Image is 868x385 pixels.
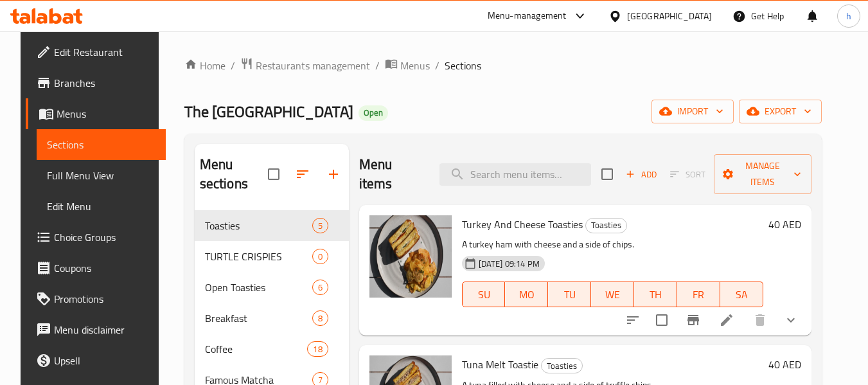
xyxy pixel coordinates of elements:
[37,191,166,222] a: Edit Menu
[231,58,235,73] li: /
[195,303,349,334] div: Breakfast8
[541,358,583,373] div: Toasties
[205,218,312,233] span: Toasties
[47,137,155,152] span: Sections
[287,159,318,190] span: Sort sections
[505,282,548,307] button: MO
[184,97,353,126] span: The [GEOGRAPHIC_DATA]
[26,98,166,129] a: Menus
[682,285,715,304] span: FR
[719,312,734,328] a: Edit menu item
[586,218,626,233] span: Toasties
[359,107,388,118] span: Open
[313,312,328,325] span: 8
[54,44,155,60] span: Edit Restaurant
[47,199,155,214] span: Edit Menu
[385,57,430,74] a: Menus
[312,249,328,264] div: items
[745,305,775,336] button: delete
[474,258,545,270] span: [DATE] 09:14 PM
[677,282,720,307] button: FR
[369,215,452,298] img: Turkey And Cheese Toasties
[54,353,155,368] span: Upsell
[37,129,166,160] a: Sections
[621,165,662,184] span: Add item
[54,260,155,276] span: Coupons
[307,341,328,357] div: items
[553,285,586,304] span: TU
[648,307,675,334] span: Select to update
[54,322,155,337] span: Menu disclaimer
[714,154,811,194] button: Manage items
[184,57,822,74] nav: breadcrumb
[596,285,629,304] span: WE
[662,165,714,184] span: Select section first
[205,249,312,264] span: TURTLE CRISPIES
[205,341,308,357] span: Coffee
[200,155,268,193] h2: Menu sections
[725,285,758,304] span: SA
[375,58,380,73] li: /
[312,310,328,326] div: items
[37,160,166,191] a: Full Menu View
[195,272,349,303] div: Open Toasties6
[26,253,166,283] a: Coupons
[468,285,500,304] span: SU
[26,67,166,98] a: Branches
[260,161,287,188] span: Select all sections
[318,159,349,190] button: Add section
[308,343,327,355] span: 18
[846,9,851,23] span: h
[639,285,672,304] span: TH
[634,282,677,307] button: TH
[400,58,430,73] span: Menus
[26,37,166,67] a: Edit Restaurant
[313,251,328,263] span: 0
[768,215,801,233] h6: 40 AED
[749,103,811,120] span: export
[627,9,712,23] div: [GEOGRAPHIC_DATA]
[678,305,709,336] button: Branch-specific-item
[720,282,763,307] button: SA
[462,215,583,234] span: Turkey And Cheese Toasties
[548,282,591,307] button: TU
[205,310,312,326] span: Breakfast
[651,100,734,123] button: import
[26,222,166,253] a: Choice Groups
[184,58,226,73] a: Home
[312,218,328,233] div: items
[26,345,166,376] a: Upsell
[256,58,370,73] span: Restaurants management
[26,283,166,314] a: Promotions
[462,355,538,374] span: Tuna Melt Toastie
[195,334,349,364] div: Coffee18
[445,58,481,73] span: Sections
[439,163,591,186] input: search
[313,282,328,294] span: 6
[624,167,659,182] span: Add
[54,291,155,307] span: Promotions
[26,314,166,345] a: Menu disclaimer
[435,58,439,73] li: /
[54,229,155,245] span: Choice Groups
[205,280,312,295] span: Open Toasties
[462,237,763,253] p: A turkey ham with cheese and a side of chips.
[768,355,801,373] h6: 40 AED
[195,241,349,272] div: TURTLE CRISPIES0
[359,155,424,193] h2: Menu items
[594,161,621,188] span: Select section
[54,75,155,91] span: Branches
[47,168,155,183] span: Full Menu View
[724,158,801,190] span: Manage items
[783,312,799,328] svg: Show Choices
[591,282,634,307] button: WE
[542,359,582,373] span: Toasties
[359,105,388,121] div: Open
[510,285,543,304] span: MO
[57,106,155,121] span: Menus
[312,280,328,295] div: items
